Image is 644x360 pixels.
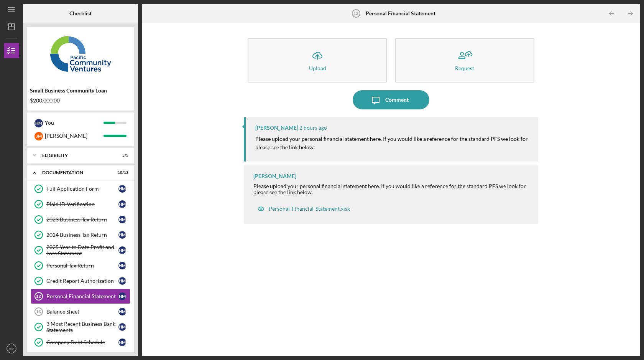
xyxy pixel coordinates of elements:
div: Personal Financial Statement [46,293,118,299]
a: Full Application FormHM [31,181,130,197]
div: H M [118,185,126,193]
button: HM [4,341,19,356]
div: 10 / 13 [115,170,128,175]
div: Eligibility [42,153,109,158]
div: Balance Sheet [46,309,118,315]
div: 2024 Business Tax Return [46,232,118,238]
div: 2025 Year to Date Profit and Loss Statement [46,244,118,256]
div: H M [118,308,126,315]
div: H M [118,246,126,254]
div: [PERSON_NAME] [255,125,298,131]
div: [PERSON_NAME] [253,173,296,179]
div: H M [118,339,126,346]
div: Upload [309,65,326,71]
div: Comment [385,90,409,109]
tspan: 12 [36,294,41,299]
div: $200,000.00 [30,97,131,104]
div: H M [118,292,126,300]
a: Personal Tax ReturnHM [31,258,130,273]
div: J M [34,132,43,140]
b: Personal Financial Statement [366,10,435,17]
a: 2023 Business Tax ReturnHM [31,212,130,227]
a: 2024 Business Tax ReturnHM [31,227,130,243]
div: H M [118,277,126,285]
mark: Please upload your personal financial statement here. If you would like a reference for the stand... [255,135,529,150]
div: Personal Tax Return [46,263,118,269]
div: H M [118,231,126,239]
div: Personal-Financial-Statement.xlsx [269,206,350,212]
button: Comment [353,90,429,109]
button: Upload [248,38,387,83]
div: 3 Most Recent Business Bank Statements [46,321,118,333]
div: Full Application Form [46,186,118,192]
text: HM [9,347,15,351]
time: 2025-10-14 22:44 [299,125,327,131]
img: Product logo [27,31,134,77]
div: H M [118,262,126,269]
a: 3 Most Recent Business Bank StatementsHM [31,319,130,335]
div: Please upload your personal financial statement here. If you would like a reference for the stand... [253,183,531,195]
div: [PERSON_NAME] [45,129,103,142]
div: Credit Report Authorization [46,278,118,284]
a: 12Personal Financial StatementHM [31,289,130,304]
a: Plaid ID VerificationHM [31,197,130,212]
button: Request [395,38,534,83]
b: Checklist [69,10,92,17]
div: H M [118,216,126,223]
div: Small Business Community Loan [30,88,131,94]
div: Documentation [42,170,109,175]
tspan: 13 [36,309,41,314]
div: Company Debt Schedule [46,339,118,345]
div: 5 / 5 [115,153,128,158]
div: Request [455,65,474,71]
button: Personal-Financial-Statement.xlsx [253,201,354,216]
div: You [45,116,103,129]
a: 2025 Year to Date Profit and Loss StatementHM [31,243,130,258]
a: Company Debt ScheduleHM [31,335,130,350]
div: H M [118,200,126,208]
a: 13Balance SheetHM [31,304,130,319]
div: 2023 Business Tax Return [46,216,118,223]
div: H M [118,323,126,331]
div: Plaid ID Verification [46,201,118,207]
a: Credit Report AuthorizationHM [31,273,130,289]
tspan: 12 [353,11,358,16]
div: H M [34,119,43,127]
